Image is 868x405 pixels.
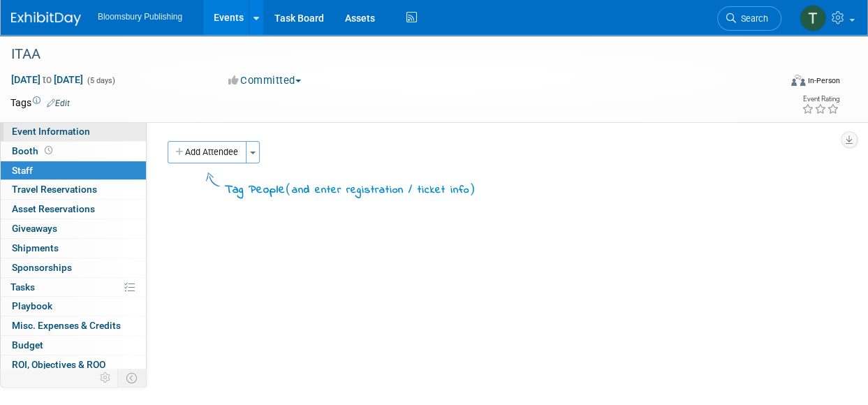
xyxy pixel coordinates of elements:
[10,281,35,293] span: Tasks
[12,223,57,234] span: Giveaways
[118,369,147,387] td: Toggle Event Tabs
[1,239,146,258] a: Shipments
[86,76,115,85] span: (5 days)
[1,336,146,355] a: Budget
[12,145,55,156] span: Booth
[1,180,146,199] a: Travel Reservations
[12,242,59,253] span: Shipments
[12,165,33,176] span: Staff
[286,182,292,196] span: (
[12,300,52,311] span: Playbook
[41,74,54,85] span: to
[719,73,840,94] div: Event Format
[47,98,70,108] a: Edit
[1,142,146,161] a: Booth
[1,297,146,316] a: Playbook
[12,339,43,351] span: Budget
[1,278,146,297] a: Tasks
[717,6,781,31] a: Search
[1,316,146,335] a: Misc. Expenses & Credits
[12,359,105,370] span: ROI, Objectives & ROO
[736,13,768,24] span: Search
[10,96,70,110] td: Tags
[10,73,84,86] span: [DATE] [DATE]
[225,180,476,199] div: Tag People
[1,200,146,219] a: Asset Reservations
[292,182,469,198] span: and enter registration / ticket info
[1,122,146,141] a: Event Information
[12,126,90,137] span: Event Information
[469,182,476,196] span: )
[98,12,182,22] span: Bloomsbury Publishing
[1,355,146,374] a: ROI, Objectives & ROO
[12,184,97,195] span: Travel Reservations
[223,73,307,88] button: Committed
[94,369,118,387] td: Personalize Event Tab Strip
[1,219,146,238] a: Giveaways
[1,161,146,180] a: Staff
[1,258,146,277] a: Sponsorships
[11,12,81,26] img: ExhibitDay
[791,75,805,86] img: Format-Inperson.png
[6,42,770,67] div: ITAA
[42,145,55,156] span: Booth not reserved yet
[168,141,247,163] button: Add Attendee
[802,96,839,103] div: Event Rating
[12,262,72,273] span: Sponsorships
[807,75,840,86] div: In-Person
[12,203,95,214] span: Asset Reservations
[800,5,826,31] img: Tim Serpico
[12,320,121,331] span: Misc. Expenses & Credits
